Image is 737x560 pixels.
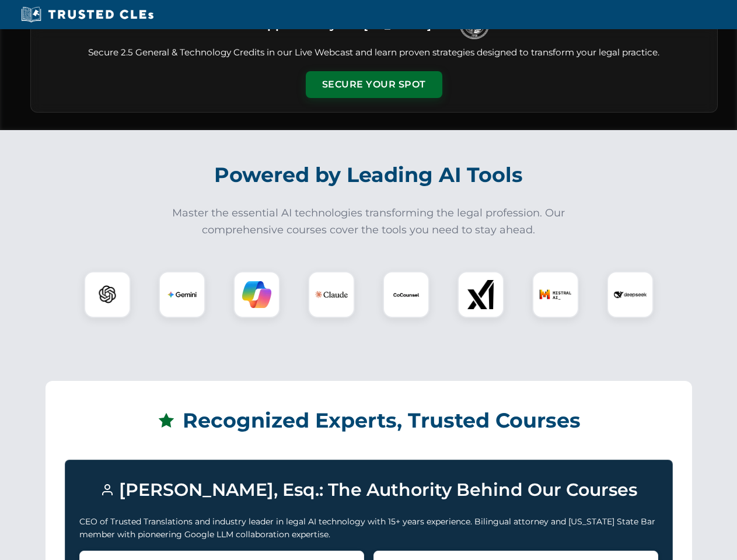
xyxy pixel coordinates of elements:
[90,278,124,311] img: ChatGPT Logo
[392,280,421,309] img: CoCounsel Logo
[79,515,658,541] p: CEO of Trusted Translations and industry leader in legal AI technology with 15+ years experience....
[532,271,579,318] div: Mistral AI
[306,71,442,98] button: Secure Your Spot
[539,278,572,311] img: Mistral AI Logo
[18,6,157,23] img: Trusted CLEs
[167,280,197,309] img: Gemini Logo
[457,271,504,318] div: xAI
[65,400,673,441] h2: Recognized Experts, Trusted Courses
[242,280,271,309] img: Copilot Logo
[466,280,495,309] img: xAI Logo
[46,155,692,195] h2: Powered by Leading AI Tools
[383,271,429,318] div: CoCounsel
[308,271,355,318] div: Claude
[315,278,348,311] img: Claude Logo
[84,271,131,318] div: ChatGPT
[614,278,647,311] img: DeepSeek Logo
[45,46,703,60] p: Secure 2.5 General & Technology Credits in our Live Webcast and learn proven strategies designed ...
[159,271,205,318] div: Gemini
[165,205,573,239] p: Master the essential AI technologies transforming the legal profession. Our comprehensive courses...
[79,474,658,506] h3: [PERSON_NAME], Esq.: The Authority Behind Our Courses
[607,271,654,318] div: DeepSeek
[233,271,280,318] div: Copilot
